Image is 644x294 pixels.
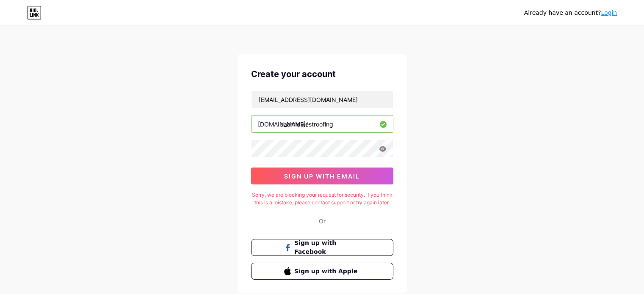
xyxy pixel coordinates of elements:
[294,267,360,276] span: Sign up with Apple
[251,68,393,80] div: Create your account
[294,239,360,256] span: Sign up with Facebook
[258,120,308,129] div: [DOMAIN_NAME]/
[319,217,326,225] div: Or
[284,173,360,180] span: sign up with email
[251,239,393,256] button: Sign up with Facebook
[251,191,393,206] div: Sorry, we are blocking your request for security. If you think this is a mistake, please contact ...
[251,263,393,280] button: Sign up with Apple
[601,9,617,16] a: Login
[524,8,617,17] div: Already have an account?
[252,91,393,108] input: Email
[251,168,393,184] button: sign up with email
[252,115,393,132] input: username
